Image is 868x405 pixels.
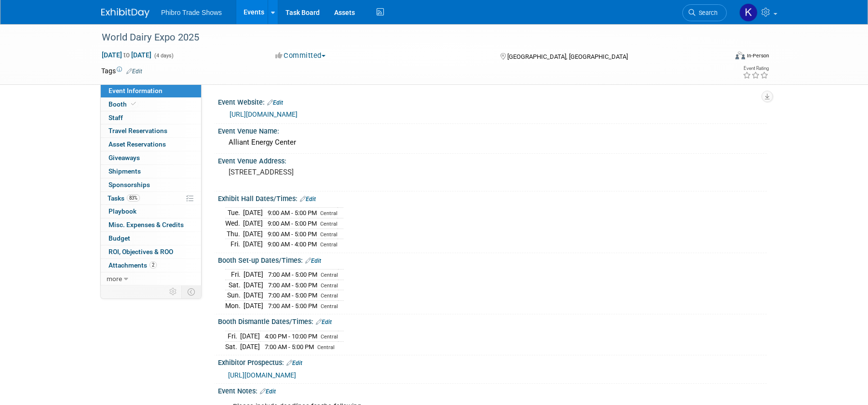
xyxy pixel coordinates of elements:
div: In-Person [746,52,769,59]
a: Search [682,4,727,21]
td: Tags [101,66,142,76]
td: [DATE] [243,229,263,239]
td: Sat. [225,341,240,351]
a: Edit [267,99,283,106]
td: Tue. [225,208,243,218]
div: Event Notes: [218,384,767,396]
span: Attachments [108,261,157,269]
span: Sponsorships [108,181,150,189]
span: 7:00 AM - 5:00 PM [268,282,317,289]
a: more [101,272,201,285]
span: Phibro Trade Shows [161,9,222,16]
a: Asset Reservations [101,138,201,151]
span: Central [321,293,338,299]
a: Staff [101,111,201,124]
span: 7:00 AM - 5:00 PM [268,271,317,278]
span: Event Information [108,87,163,94]
div: Booth Set-up Dates/Times: [218,253,767,266]
a: Event Information [101,84,201,97]
a: Budget [101,232,201,245]
span: 7:00 AM - 5:00 PM [268,302,317,310]
a: Playbook [101,205,201,218]
a: Edit [260,388,276,395]
a: Attachments2 [101,259,201,272]
td: [DATE] [244,270,263,280]
span: to [122,51,131,59]
a: [URL][DOMAIN_NAME] [228,371,296,379]
span: Travel Reservations [108,127,167,135]
td: [DATE] [243,208,263,218]
div: Booth Dismantle Dates/Times: [218,314,767,327]
img: Karol Ehmen [739,3,758,22]
a: Giveaways [101,151,201,164]
span: Staff [108,114,123,121]
a: Sponsorships [101,178,201,191]
td: Sat. [225,280,244,290]
span: 9:00 AM - 5:00 PM [268,230,317,238]
span: Central [320,221,338,227]
span: (4 days) [153,53,174,59]
td: [DATE] [240,331,260,342]
span: Central [320,231,338,238]
span: Central [321,272,338,278]
div: Event Format [670,50,769,65]
div: Event Venue Address: [218,154,767,166]
td: [DATE] [243,239,263,249]
td: Toggle Event Tabs [182,285,202,298]
a: [URL][DOMAIN_NAME] [230,110,298,118]
div: World Dairy Expo 2025 [98,29,712,46]
td: [DATE] [244,300,263,310]
span: Budget [108,234,130,242]
span: 4:00 PM - 10:00 PM [265,333,317,340]
td: Fri. [225,270,244,280]
td: [DATE] [244,290,263,301]
td: [DATE] [244,280,263,290]
span: Shipments [108,167,141,175]
span: Asset Reservations [108,140,166,148]
span: Booth [108,100,138,108]
i: Booth reservation complete [131,101,136,107]
span: [DATE] [DATE] [101,51,152,59]
div: Exhibitor Prospectus: [218,355,767,368]
span: Central [320,242,338,248]
button: Committed [272,51,329,61]
td: [DATE] [240,341,260,351]
span: 9:00 AM - 5:00 PM [268,220,317,227]
td: Thu. [225,229,243,239]
span: Tasks [108,194,140,202]
a: Tasks83% [101,192,201,205]
span: 9:00 AM - 5:00 PM [268,209,317,216]
span: 9:00 AM - 4:00 PM [268,241,317,248]
span: more [107,275,122,283]
div: Event Website: [218,95,767,108]
a: Edit [305,257,321,264]
span: 7:00 AM - 5:00 PM [265,343,314,351]
span: Central [317,344,335,351]
a: Edit [300,196,316,202]
a: Shipments [101,165,201,178]
td: Mon. [225,300,244,310]
td: Wed. [225,218,243,229]
div: Event Rating [743,66,769,71]
td: Fri. [225,331,240,342]
span: Giveaways [108,154,140,162]
td: Personalize Event Tab Strip [165,285,182,298]
td: Sun. [225,290,244,301]
a: Edit [316,319,332,325]
div: Exhibit Hall Dates/Times: [218,191,767,204]
span: [GEOGRAPHIC_DATA], [GEOGRAPHIC_DATA] [507,53,628,60]
span: 2 [149,261,157,269]
img: Format-Inperson.png [735,52,745,59]
span: Misc. Expenses & Credits [108,221,184,229]
a: Booth [101,98,201,111]
pre: [STREET_ADDRESS] [229,168,436,176]
a: Edit [126,68,142,75]
span: Central [321,303,338,310]
span: Playbook [108,207,136,215]
a: Travel Reservations [101,124,201,137]
span: Central [320,210,338,216]
div: Event Venue Name: [218,124,767,136]
span: 7:00 AM - 5:00 PM [268,292,317,299]
span: Search [695,9,718,16]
